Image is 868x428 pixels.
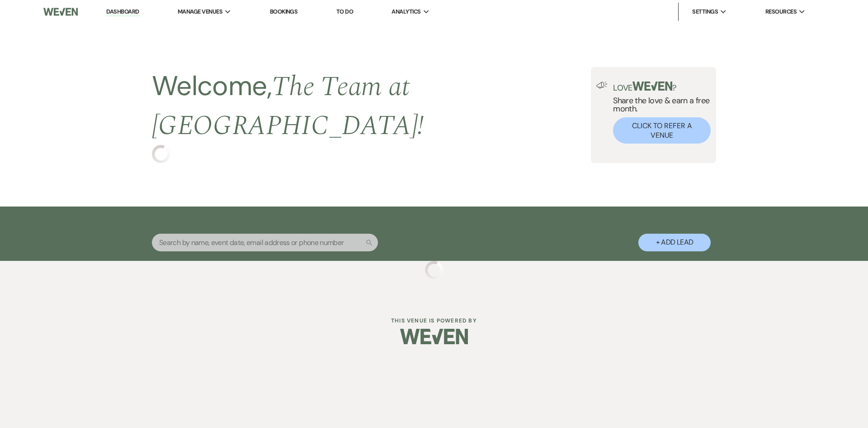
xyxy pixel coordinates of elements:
span: Settings [692,7,718,16]
button: Click to Refer a Venue [613,117,711,144]
p: Love ? [613,82,711,92]
h2: Welcome, [152,67,591,145]
a: To Do [336,8,353,15]
img: Weven Logo [400,321,468,352]
input: Search by name, event date, email address or phone number [152,234,378,251]
button: + Add Lead [638,234,711,251]
a: Dashboard [106,8,139,16]
img: loud-speaker-illustration.svg [596,82,608,89]
span: Analytics [392,7,420,16]
span: Manage Venues [178,7,222,16]
img: loading spinner [425,261,443,279]
span: Resources [765,7,797,16]
div: Share the love & earn a free month. [608,82,711,144]
img: Weven Logo [43,2,78,21]
img: loading spinner [152,145,170,163]
a: Bookings [270,8,298,15]
span: The Team at [GEOGRAPHIC_DATA] ! [152,66,424,147]
img: weven-logo-green.svg [632,82,673,91]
